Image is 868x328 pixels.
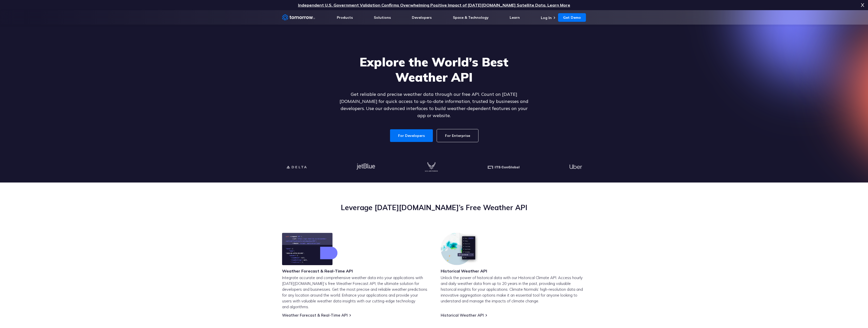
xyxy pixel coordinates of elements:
[282,313,348,318] a: Weather Forecast & Real-Time API
[453,15,489,20] a: Space & Technology
[282,203,586,212] h2: Leverage [DATE][DOMAIN_NAME]’s Free Weather API
[412,15,432,20] a: Developers
[441,268,487,274] h3: Historical Weather API
[541,15,552,20] a: Log In
[336,54,532,85] h1: Explore the World’s Best Weather API
[390,129,433,142] a: For Developers
[336,91,532,119] p: Get reliable and precise weather data through our free API. Count on [DATE][DOMAIN_NAME] for quic...
[374,15,391,20] a: Solutions
[437,129,478,142] a: For Enterprise
[441,275,586,304] p: Unlock the power of historical data with our Historical Climate API. Access hourly and daily weat...
[558,13,586,22] a: Get Demo
[282,275,428,310] p: Integrate accurate and comprehensive weather data into your applications with [DATE][DOMAIN_NAME]...
[441,313,484,318] a: Historical Weather API
[337,15,353,20] a: Products
[510,15,520,20] a: Learn
[298,3,570,8] a: Independent U.S. Government Validation Confirms Overwhelming Positive Impact of [DATE][DOMAIN_NAM...
[282,14,315,21] a: Home link
[282,268,353,274] h3: Weather Forecast & Real-Time API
